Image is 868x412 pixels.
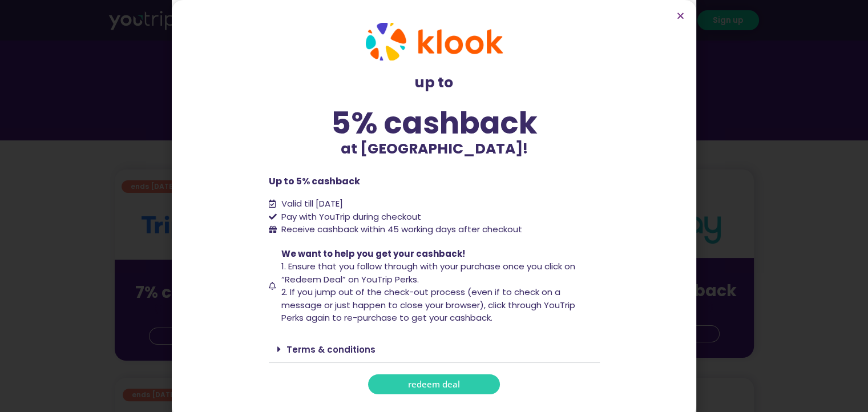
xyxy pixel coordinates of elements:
[281,248,465,260] span: We want to help you get your cashback!
[278,223,522,236] span: Receive cashback within 45 working days after checkout
[278,211,421,224] span: Pay with YouTrip during checkout
[281,286,575,324] span: 2. If you jump out of the check-out process (even if to check on a message or just happen to clos...
[269,108,600,138] div: 5% cashback
[269,336,600,363] div: Terms & conditions
[286,344,376,356] a: Terms & conditions
[269,72,600,94] p: up to
[368,374,500,394] a: redeem deal
[278,197,343,211] span: Valid till [DATE]
[269,138,600,160] p: at [GEOGRAPHIC_DATA]!
[269,175,600,188] p: Up to 5% cashback
[676,11,685,20] a: Close
[408,380,460,389] span: redeem deal
[281,260,575,285] span: 1. Ensure that you follow through with your purchase once you click on “Redeem Deal” on YouTrip P...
